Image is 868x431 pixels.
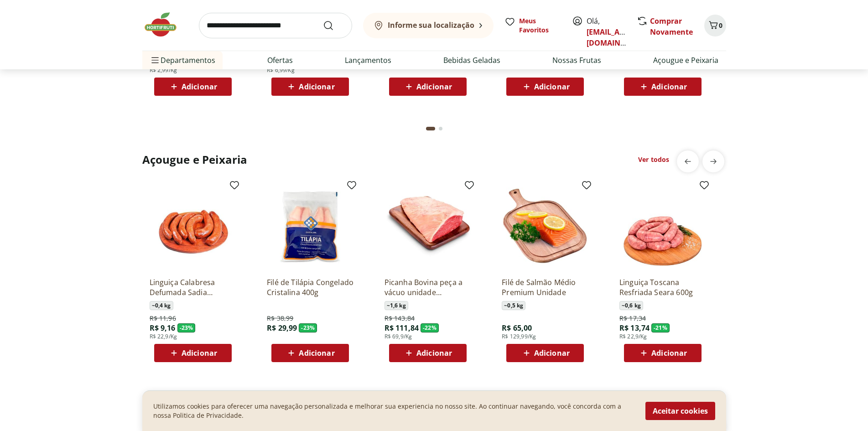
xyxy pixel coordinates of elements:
[619,314,646,323] span: R$ 17,34
[150,277,236,297] a: Linguiça Calabresa Defumada Sadia Perdigão
[645,402,715,420] button: Aceitar cookies
[267,323,297,333] span: R$ 29,99
[182,349,217,357] span: Adicionar
[385,277,471,297] a: Picanha Bovina peça a vácuo unidade aproximadamente 1,6kg
[150,333,177,340] span: R$ 22,9/Kg
[142,152,248,167] h2: Açougue e Peixaria
[651,83,687,90] span: Adicionar
[299,323,317,332] span: - 23 %
[619,323,650,333] span: R$ 13,74
[677,151,699,172] button: previous
[587,27,650,48] a: [EMAIL_ADDRESS][DOMAIN_NAME]
[421,323,439,332] span: - 22 %
[502,301,525,310] span: ~ 0,5 kg
[385,183,471,270] img: Picanha Bovina peça a vácuo unidade aproximadamente 1,6kg
[299,349,334,357] span: Adicionar
[437,384,444,406] button: Go to page 2 from fs-carousel
[150,49,161,71] button: Menu
[502,323,532,333] span: R$ 65,00
[267,67,295,74] span: R$ 6,99/Kg
[385,323,419,333] span: R$ 111,84
[619,333,647,340] span: R$ 22,9/Kg
[650,16,693,37] a: Comprar Novamente
[385,314,415,323] span: R$ 143,84
[504,16,561,35] a: Meus Favoritos
[299,83,334,90] span: Adicionar
[150,314,176,323] span: R$ 11,96
[271,344,349,362] button: Adicionar
[506,344,584,362] button: Adicionar
[385,333,412,340] span: R$ 69,9/Kg
[534,349,570,357] span: Adicionar
[619,277,706,297] a: Linguiça Toscana Resfriada Seara 600g
[182,83,217,90] span: Adicionar
[653,55,718,66] a: Açougue e Peixaria
[502,183,588,270] img: Filé de Salmão Médio Premium Unidade
[389,344,467,362] button: Adicionar
[153,402,634,420] p: Utilizamos cookies para oferecer uma navegação personalizada e melhorar sua experiencia no nosso ...
[651,323,670,332] span: - 21 %
[323,20,345,31] button: Submit Search
[267,277,353,297] a: Filé de Tilápia Congelado Cristalina 400g
[702,151,724,172] button: next
[154,344,232,362] button: Adicionar
[416,349,452,357] span: Adicionar
[638,155,669,164] a: Ver todos
[389,78,467,96] button: Adicionar
[267,314,293,323] span: R$ 38,99
[199,13,352,38] input: search
[177,323,196,332] span: - 23 %
[388,20,474,30] b: Informe sua localização
[437,118,444,140] button: Go to page 2 from fs-carousel
[506,78,584,96] button: Adicionar
[502,333,536,340] span: R$ 129,99/Kg
[416,83,452,90] span: Adicionar
[271,78,349,96] button: Adicionar
[267,183,353,270] img: Filé de Tilápia Congelado Cristalina 400g
[651,349,687,357] span: Adicionar
[443,55,500,66] a: Bebidas Geladas
[150,301,173,310] span: ~ 0,4 kg
[719,21,722,30] span: 0
[424,118,437,140] button: Current page from fs-carousel
[552,55,601,66] a: Nossas Frutas
[363,13,494,38] button: Informe sua localização
[150,183,236,270] img: Linguiça Calabresa Defumada Sadia Perdigão
[267,55,293,66] a: Ofertas
[154,78,232,96] button: Adicionar
[534,83,570,90] span: Adicionar
[142,11,188,38] img: Hortifruti
[345,55,391,66] a: Lançamentos
[519,16,561,35] span: Meus Favoritos
[424,384,437,406] button: Current page from fs-carousel
[624,78,702,96] button: Adicionar
[150,49,215,71] span: Departamentos
[619,183,706,270] img: Linguiça Toscana Resfriada Seara 600g
[704,15,726,36] button: Carrinho
[150,323,176,333] span: R$ 9,16
[619,301,643,310] span: ~ 0,6 kg
[587,16,627,48] span: Olá,
[502,277,588,297] a: Filé de Salmão Médio Premium Unidade
[624,344,702,362] button: Adicionar
[385,301,408,310] span: ~ 1,6 kg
